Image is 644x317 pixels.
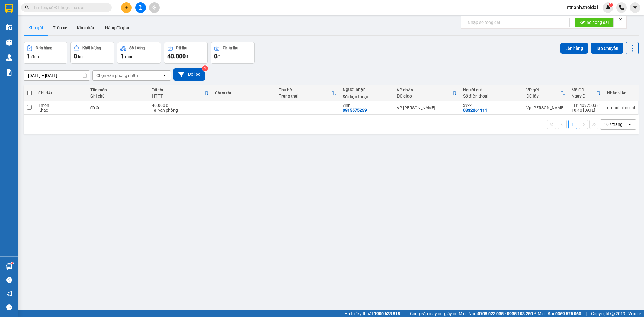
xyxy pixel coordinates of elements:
span: 0 [214,53,217,60]
div: Đã thu [176,46,187,50]
div: vĩnh [343,103,391,108]
div: Số điện thoại [463,94,520,98]
span: Kết nối tổng đài [579,19,609,26]
button: aim [149,2,160,13]
div: Khác [38,108,84,113]
span: Miền Bắc [538,310,581,317]
span: 1 [120,53,124,60]
svg: open [627,122,632,127]
span: đơn [31,54,39,59]
button: plus [121,2,132,13]
button: Số lượng1món [117,42,161,64]
div: 10:40 [DATE] [572,108,601,113]
button: Kho nhận [72,21,100,35]
div: Vp [PERSON_NAME] [526,105,566,110]
button: Hàng đã giao [100,21,135,35]
div: Số điện thoại [343,94,391,99]
span: đ [186,54,188,59]
div: ĐC giao [397,94,452,98]
span: kg [78,54,83,59]
span: món [125,54,133,59]
button: Bộ lọc [173,68,205,81]
span: copyright [610,312,615,316]
div: HTTT [152,94,204,98]
img: warehouse-icon [6,54,12,61]
img: phone-icon [619,5,624,10]
div: Chọn văn phòng nhận [96,72,138,78]
div: Tại văn phòng [152,108,209,113]
svg: open [162,73,167,78]
div: Số lượng [129,46,145,50]
button: Lên hàng [560,43,588,54]
img: warehouse-icon [6,263,12,270]
div: Đã thu [152,88,204,92]
span: caret-down [633,5,638,10]
div: Chưa thu [223,46,238,50]
div: Thu hộ [279,88,332,92]
div: Ghi chú [90,94,146,98]
span: | [586,310,587,317]
div: ĐC lấy [526,94,561,98]
div: Khối lượng [82,46,101,50]
sup: 1 [11,262,13,264]
div: LH1409250381 [572,103,601,108]
div: Tên món [90,88,146,92]
span: 1 [27,53,30,60]
span: ntnanh.thoidai [562,4,603,11]
th: Toggle SortBy [394,85,460,101]
span: aim [152,5,156,10]
th: Toggle SortBy [149,85,212,101]
button: Khối lượng0kg [70,42,114,64]
span: Hỗ trợ kỹ thuật: [344,310,400,317]
div: 0915575239 [343,108,367,113]
div: 0832061111 [463,108,487,113]
div: Chưa thu [215,91,273,95]
div: đồ ăn [90,105,146,110]
span: Cung cấp máy in - giấy in: [410,310,457,317]
input: Select a date range. [24,71,90,80]
button: Đơn hàng1đơn [24,42,67,64]
span: plus [124,5,129,10]
button: Kết nối tổng đài [575,18,614,27]
span: close [618,18,623,22]
button: Tạo Chuyến [591,43,623,54]
sup: 2 [609,3,613,7]
span: Miền Nam [459,310,533,317]
div: Ngày ĐH [572,94,596,98]
span: file-add [138,5,143,10]
img: solution-icon [6,69,12,76]
th: Toggle SortBy [569,85,604,101]
button: caret-down [630,2,640,13]
span: 0 [74,53,77,60]
input: Tìm tên, số ĐT hoặc mã đơn [33,4,104,11]
img: icon-new-feature [605,5,611,10]
div: VP gửi [526,88,561,92]
span: question-circle [6,277,12,283]
strong: 0369 525 060 [555,311,581,316]
button: Trên xe [48,21,72,35]
span: đ [217,54,220,59]
th: Toggle SortBy [523,85,569,101]
img: logo-vxr [5,4,13,13]
div: ntnanh.thoidai [607,105,635,110]
div: Nhân viên [607,91,635,95]
button: Kho gửi [24,21,48,35]
button: file-add [135,2,146,13]
div: xxxx [463,103,520,108]
button: Chưa thu0đ [211,42,255,64]
div: Mã GD [572,88,596,92]
div: Người nhận [343,87,391,92]
div: VP [PERSON_NAME] [397,105,457,110]
span: message [6,304,12,310]
img: warehouse-icon [6,24,12,30]
th: Toggle SortBy [276,85,340,101]
span: 40.000 [167,53,186,60]
div: Đơn hàng [36,46,52,50]
span: search [25,5,29,10]
span: 2 [610,3,612,7]
img: warehouse-icon [6,39,12,46]
strong: 1900 633 818 [374,311,400,316]
button: 1 [568,120,577,129]
span: notification [6,291,12,296]
div: 40.000 đ [152,103,209,108]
